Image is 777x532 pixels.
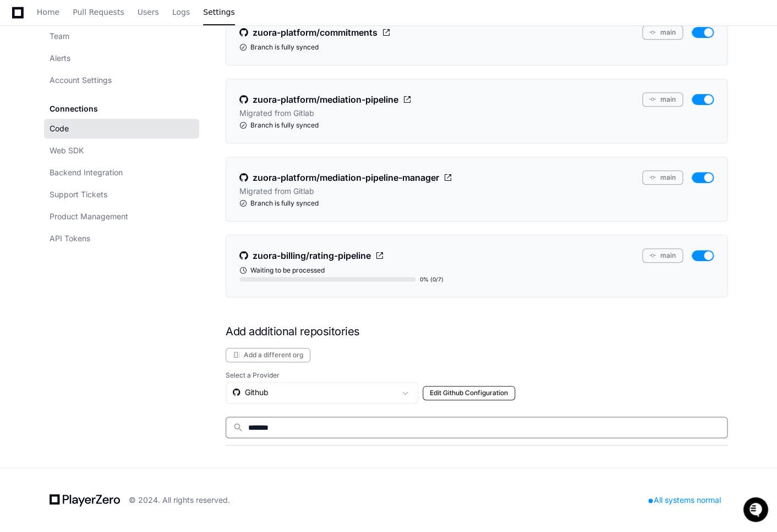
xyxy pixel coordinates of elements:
[233,422,244,433] mat-icon: search
[50,75,112,86] span: Account Settings
[239,43,714,52] div: Branch is fully synced
[239,199,714,208] div: Branch is fully synced
[11,44,200,62] div: Welcome
[50,189,107,200] span: Support Tickets
[44,207,199,226] a: Product Management
[44,141,199,160] a: Web SDK
[742,496,771,525] iframe: Open customer support
[138,9,159,15] span: Users
[239,170,452,185] a: zuora-platform/mediation-pipeline-manager
[253,171,439,184] span: zuora-platform/mediation-pipeline-manager
[642,492,727,508] div: All systems normal
[187,85,200,98] button: Start new chat
[11,11,33,33] img: PlayerZero
[226,371,727,380] label: Select a Provider
[253,249,371,262] span: zuora-billing/rating-pipeline
[50,53,70,64] span: Alerts
[78,115,133,124] a: Powered byPylon
[44,26,199,46] a: Team
[239,108,314,119] p: Migrated from Gitlab
[239,186,314,197] p: Migrated from Gitlab
[50,167,123,178] span: Backend Integration
[44,119,199,138] a: Code
[50,145,84,156] span: Web SDK
[642,92,683,107] button: main
[203,9,234,15] span: Settings
[37,82,180,93] div: Start new chat
[420,275,444,284] div: 0% (0/7)
[239,248,384,263] a: zuora-billing/rating-pipeline
[253,93,398,106] span: zuora-platform/mediation-pipeline
[233,387,396,398] div: Github
[110,115,133,124] span: Pylon
[226,348,310,362] button: Add a different org
[37,9,59,15] span: Home
[50,31,69,42] span: Team
[239,121,714,130] div: Branch is fully synced
[642,170,683,185] button: main
[44,229,199,248] a: API Tokens
[44,185,199,204] a: Support Tickets
[50,211,128,222] span: Product Management
[37,93,139,102] div: We're available if you need us!
[73,9,124,15] span: Pull Requests
[239,25,391,40] a: zuora-platform/commitments
[226,324,727,339] h1: Add additional repositories
[11,82,31,102] img: 1736555170064-99ba0984-63c1-480f-8ee9-699278ef63ed
[239,266,714,275] div: Waiting to be processed
[50,233,90,244] span: API Tokens
[642,248,683,263] button: main
[172,9,190,15] span: Logs
[129,495,230,506] div: © 2024. All rights reserved.
[253,26,377,39] span: zuora-platform/commitments
[239,92,412,107] a: zuora-platform/mediation-pipeline
[44,163,199,182] a: Backend Integration
[423,386,515,400] button: Edit Github Configuration
[44,70,199,90] a: Account Settings
[50,123,69,134] span: Code
[642,25,683,40] button: main
[44,48,199,68] a: Alerts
